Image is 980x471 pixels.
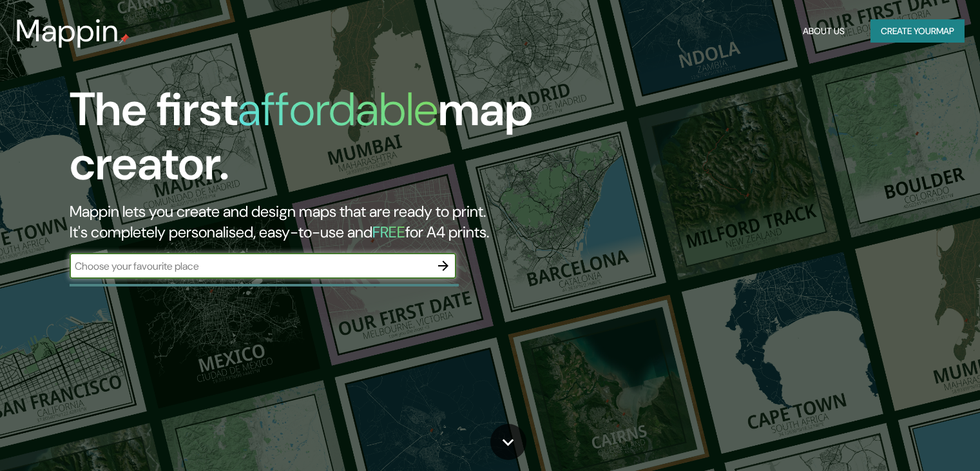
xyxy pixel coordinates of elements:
h2: Mappin lets you create and design maps that are ready to print. It's completely personalised, eas... [70,201,560,243]
h5: FREE [372,222,405,242]
h1: affordable [238,79,438,139]
h3: Mappin [15,13,119,49]
h1: The first map creator. [70,83,560,201]
img: mappin-pin [119,34,130,44]
input: Choose your favourite place [70,259,430,274]
button: Create yourmap [870,19,965,43]
button: About Us [798,19,850,43]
